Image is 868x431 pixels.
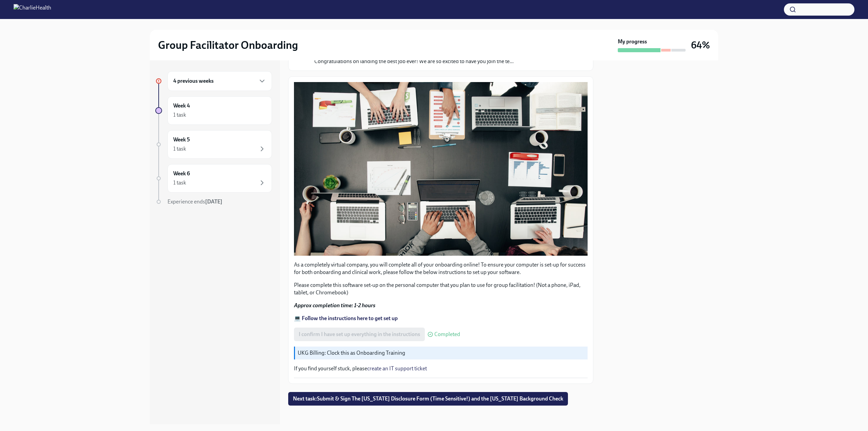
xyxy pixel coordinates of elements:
div: 4 previous weeks [167,71,272,91]
div: 1 task [173,145,186,153]
a: create an IT support ticket [367,365,427,372]
p: Please complete this software set-up on the personal computer that you plan to use for group faci... [294,281,588,296]
a: Week 51 task [155,130,272,159]
h2: Group Facilitator Onboarding [158,38,298,52]
p: UKG Billing: Clock this as Onboarding Training [298,349,585,357]
img: CharlieHealth [14,4,51,15]
span: Completed [434,332,460,337]
strong: My progress [618,38,647,45]
h6: Week 6 [173,170,190,177]
a: Week 61 task [155,164,272,193]
h6: Week 5 [173,136,190,143]
h6: Week 4 [173,102,190,110]
p: Congratulations on landing the best job ever! We are so excited to have you join the te... [314,58,514,65]
strong: Approx completion time: 1-2 hours [294,302,375,309]
div: 1 task [173,179,186,187]
h6: 4 previous weeks [173,77,214,85]
h3: 64% [691,39,710,51]
button: Zoom image [294,82,588,256]
button: Next task:Submit & Sign The [US_STATE] Disclosure Form (Time Sensitive!) and the [US_STATE] Backg... [288,392,568,406]
a: Week 41 task [155,96,272,125]
p: If you find yourself stuck, please [294,365,588,372]
a: 💻 Follow the instructions here to get set up [294,315,398,321]
p: As a completely virtual company, you will complete all of your onboarding online! To ensure your ... [294,261,588,276]
strong: [DATE] [205,198,222,205]
span: Next task : Submit & Sign The [US_STATE] Disclosure Form (Time Sensitive!) and the [US_STATE] Bac... [293,395,563,402]
span: Experience ends [167,198,222,205]
div: 1 task [173,111,186,119]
